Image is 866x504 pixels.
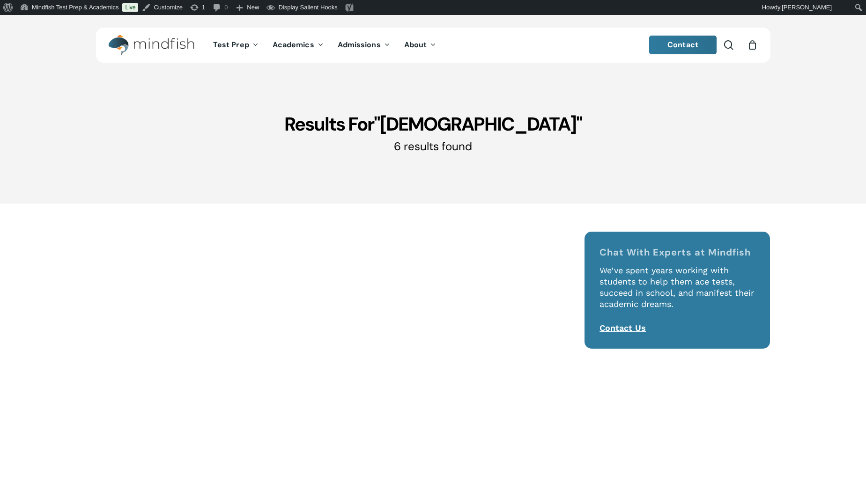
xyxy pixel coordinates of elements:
[213,40,249,50] span: Test Prep
[338,40,381,50] span: Admissions
[394,139,472,153] span: 6 results found
[266,41,331,49] a: Academics
[206,41,266,49] a: Test Prep
[96,28,770,63] header: Main Menu
[600,247,755,258] h4: Chat With Experts at Mindfish
[96,112,770,136] h1: Results For
[331,41,397,49] a: Admissions
[122,3,138,12] a: Live
[649,36,717,54] a: Contact
[404,40,427,50] span: About
[667,40,698,50] span: Contact
[273,40,314,50] span: Academics
[782,4,832,11] span: [PERSON_NAME]
[206,28,443,63] nav: Main Menu
[374,112,582,136] span: "[DEMOGRAPHIC_DATA]"
[600,323,646,333] a: Contact Us
[397,41,444,49] a: About
[600,265,755,322] p: We’ve spent years working with students to help them ace tests, succeed in school, and manifest t...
